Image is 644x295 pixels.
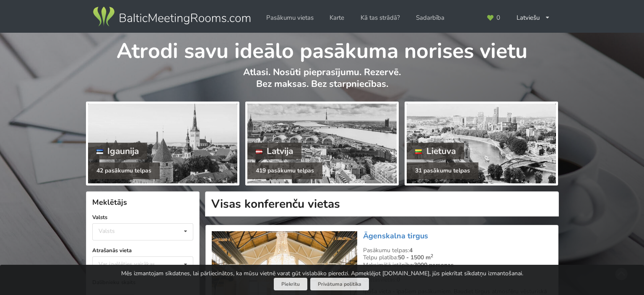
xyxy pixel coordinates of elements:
a: Pasākumu vietas [260,10,319,26]
span: Meklētājs [92,197,127,207]
strong: 3000 personas [414,261,454,269]
h1: Visas konferenču vietas [205,191,559,217]
a: Igaunija 42 pasākumu telpas [86,102,239,185]
div: Lietuva [407,143,464,159]
a: Privātuma politika [310,278,369,291]
div: Valsts [99,227,115,235]
label: Valsts [92,213,193,222]
a: Āgenskalna tirgus [363,231,428,241]
div: Latviešu [511,10,556,26]
div: 31 pasākumu telpas [407,162,478,179]
div: Var izvēlēties vairākas [96,259,174,269]
strong: 4 [409,246,413,254]
span: 0 [496,15,500,21]
h1: Atrodi savu ideālo pasākuma norises vietu [86,33,558,65]
a: Lietuva 31 pasākumu telpas [405,102,558,185]
label: Atrašanās vieta [92,246,193,255]
img: Baltic Meeting Rooms [91,5,252,29]
a: Karte [324,10,350,26]
a: Latvija 419 pasākumu telpas [245,102,399,185]
button: Piekrītu [274,278,307,291]
sup: 2 [431,253,433,259]
div: 42 pasākumu telpas [88,162,160,179]
div: Igaunija [88,143,148,159]
a: Sadarbība [410,10,450,26]
div: Maksimālā ietilpība: [363,261,552,269]
div: 419 pasākumu telpas [247,162,322,179]
strong: 50 - 1500 m [398,253,433,261]
div: Telpu platība: [363,254,552,261]
a: Kā tas strādā? [355,10,406,26]
div: Pasākumu telpas: [363,247,552,254]
div: Latvija [247,143,302,159]
p: Atlasi. Nosūti pieprasījumu. Rezervē. Bez maksas. Bez starpniecības. [86,66,558,99]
